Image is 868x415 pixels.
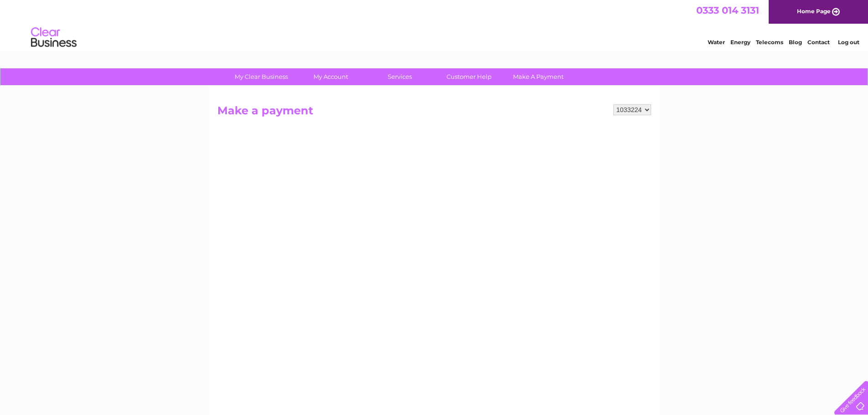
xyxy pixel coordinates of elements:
[838,39,859,46] a: Log out
[708,39,725,46] a: Water
[217,104,651,122] h2: Make a payment
[789,39,802,46] a: Blog
[696,5,759,16] a: 0333 014 3131
[501,68,576,85] a: Make A Payment
[293,68,368,85] a: My Account
[730,39,750,46] a: Energy
[807,39,830,46] a: Contact
[362,68,437,85] a: Services
[756,39,783,46] a: Telecoms
[31,24,77,51] img: logo.png
[224,68,299,85] a: My Clear Business
[431,68,507,85] a: Customer Help
[219,5,650,44] div: Clear Business is a trading name of Verastar Limited (registered in [GEOGRAPHIC_DATA] No. 3667643...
